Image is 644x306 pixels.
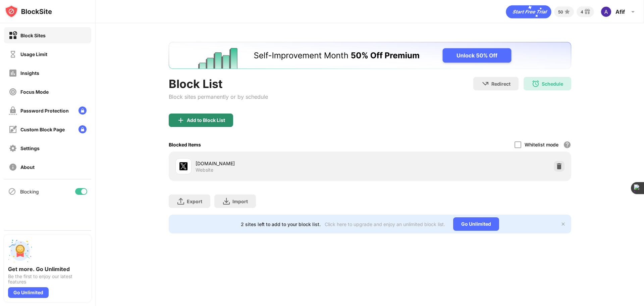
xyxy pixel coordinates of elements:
[196,167,213,173] div: Website
[78,125,87,133] img: lock-menu.svg
[179,162,187,170] img: favicons
[9,69,17,77] img: insights-off.svg
[558,9,563,14] div: 50
[20,33,46,38] div: Block Sites
[20,51,47,57] div: Usage Limit
[20,108,69,114] div: Password Protection
[8,287,49,298] div: Go Unlimited
[9,88,17,96] img: focus-off.svg
[8,239,32,263] img: push-unlimited.svg
[9,50,17,58] img: time-usage-off.svg
[9,144,17,152] img: settings-off.svg
[78,106,87,115] img: lock-menu.svg
[232,199,248,204] div: Import
[20,145,40,151] div: Settings
[187,199,202,204] div: Export
[583,8,591,16] img: reward-small.svg
[506,5,551,18] div: animation
[9,163,17,171] img: about-off.svg
[9,31,17,40] img: block-on.svg
[169,142,201,147] div: Blocked Items
[20,70,39,76] div: Insights
[8,266,87,272] div: Get more. Go Unlimited
[601,6,611,17] img: ACg8ocIomvOW_QlV8MHSe5BsYHTx5oyIIo4rN6D1GfHmzhovyrMN5Q=s96-c
[491,81,511,87] div: Redirect
[615,8,625,15] div: Afif
[581,9,583,14] div: 4
[453,217,499,231] div: Go Unlimited
[169,42,571,69] iframe: Banner
[9,106,17,115] img: password-protection-off.svg
[8,274,87,285] div: Be the first to enjoy our latest features
[20,189,39,194] div: Blocking
[20,127,65,132] div: Custom Block Page
[542,81,563,87] div: Schedule
[5,5,52,18] img: logo-blocksite.svg
[241,221,321,227] div: 2 sites left to add to your block list.
[169,93,268,100] div: Block sites permanently or by schedule
[525,142,558,147] div: Whitelist mode
[169,77,268,91] div: Block List
[20,164,35,170] div: About
[196,160,370,167] div: [DOMAIN_NAME]
[20,89,49,95] div: Focus Mode
[560,221,566,227] img: x-button.svg
[187,118,225,123] div: Add to Block List
[9,125,17,134] img: customize-block-page-off.svg
[325,221,445,227] div: Click here to upgrade and enjoy an unlimited block list.
[563,8,571,16] img: points-small.svg
[8,187,16,195] img: blocking-icon.svg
